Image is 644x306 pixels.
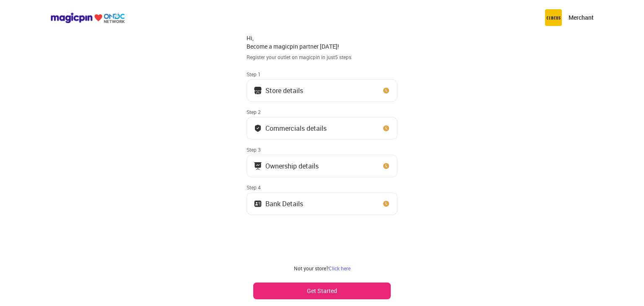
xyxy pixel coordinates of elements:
[382,124,390,132] img: clock_icon_new.67dbf243.svg
[265,202,303,206] div: Bank Details
[254,162,262,170] img: commercials_icon.983f7837.svg
[247,79,397,102] button: Store details
[329,265,351,272] a: Click here
[247,184,397,191] div: Step 4
[382,162,390,170] img: clock_icon_new.67dbf243.svg
[265,164,319,168] div: Ownership details
[254,86,262,95] img: storeIcon.9b1f7264.svg
[545,9,562,26] img: circus.b677b59b.png
[254,124,262,132] img: bank_details_tick.fdc3558c.svg
[247,71,397,78] div: Step 1
[265,126,327,130] div: Commercials details
[254,200,262,208] img: ownership_icon.37569ceb.svg
[265,88,303,93] div: Store details
[294,265,329,272] span: Not your store?
[382,86,390,95] img: clock_icon_new.67dbf243.svg
[247,146,397,153] div: Step 3
[382,200,390,208] img: clock_icon_new.67dbf243.svg
[50,12,125,23] img: ondc-logo-new-small.8a59708e.svg
[247,109,397,115] div: Step 2
[569,13,594,22] p: Merchant
[247,34,397,50] div: Hi, Become a magicpin partner [DATE]!
[247,117,397,140] button: Commercials details
[247,192,397,215] button: Bank Details
[247,155,397,177] button: Ownership details
[253,283,391,299] button: Get Started
[247,54,397,61] div: Register your outlet on magicpin in just 5 steps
